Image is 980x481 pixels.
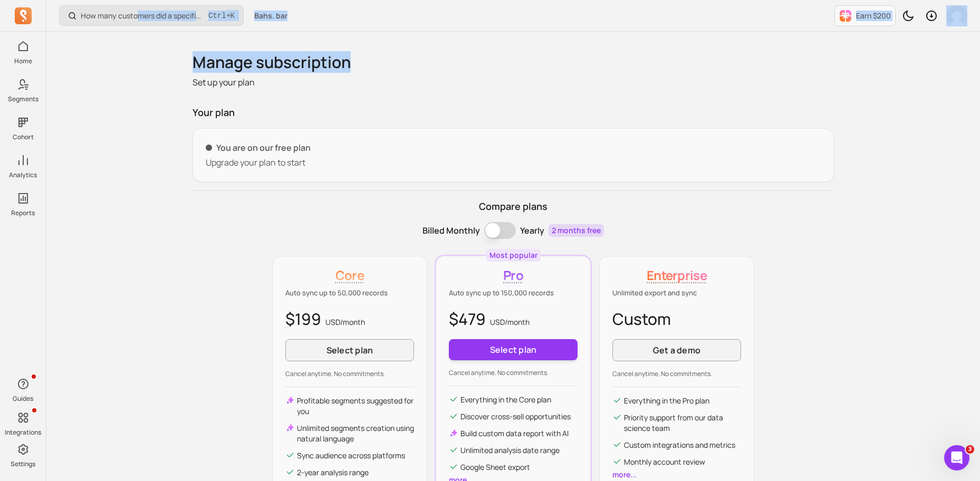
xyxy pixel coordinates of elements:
span: Bahs. bar [254,11,287,21]
p: Everything in the Core plan [460,395,551,405]
p: Unlimited export and sync [612,288,741,299]
p: Your plan [193,105,834,120]
a: Get a demo [612,339,741,361]
p: $199 [285,307,414,331]
p: Billed Monthly [422,224,480,237]
p: Analytics [9,171,37,179]
p: Cohort [13,133,34,141]
p: Everything in the Pro plan [624,396,709,406]
p: Monthly account review [624,457,705,467]
span: 3 [966,445,974,454]
p: Cancel anytime. No commitments. [285,370,414,378]
p: Sync audience across platforms [297,450,405,461]
p: Compare plans [193,199,834,214]
img: avatar [946,5,967,26]
p: Enterprise [612,267,741,284]
p: Most popular [489,250,537,261]
p: 2 months free [549,224,604,237]
button: Earn $200 [834,5,896,26]
p: 2-year analysis range [297,467,369,478]
p: Upgrade your plan to start [206,156,821,169]
button: Guides [12,373,35,405]
p: Custom integrations and metrics [624,440,735,450]
p: Google Sheet export [460,462,530,473]
p: Reports [11,209,35,217]
p: Pro [449,267,578,284]
p: Unlimited segments creation using natural language [297,423,414,444]
p: Build custom data report with AI [460,428,569,439]
span: USD/ month [490,317,530,327]
p: Core [285,267,414,284]
button: Select plan [285,339,414,361]
p: Yearly [520,224,544,237]
p: Profitable segments suggested for you [297,396,414,417]
kbd: K [230,12,235,20]
p: $479 [449,307,578,331]
button: Select plan [449,339,578,360]
h1: Manage subscription [193,53,834,72]
p: Set up your plan [193,76,834,89]
a: more... [612,469,637,479]
span: + [208,10,235,21]
button: Toggle dark mode [898,5,919,26]
kbd: Ctrl [208,11,226,21]
p: Settings [11,460,35,468]
button: How many customers did a specific discount code generate?Ctrl+K [59,5,244,26]
button: Bahs. bar [248,6,294,25]
iframe: Intercom live chat [944,445,969,470]
p: Cancel anytime. No commitments. [612,370,741,378]
p: Unlimited analysis date range [460,445,560,456]
span: USD/ month [325,317,365,327]
p: Cancel anytime. No commitments. [449,369,578,377]
p: Earn $200 [856,11,891,21]
p: Segments [8,95,39,103]
p: Integrations [5,428,41,437]
p: You are on our free plan [206,141,821,154]
p: Discover cross-sell opportunities [460,411,571,422]
p: Custom [612,307,741,331]
p: Auto sync up to 150,000 records [449,288,578,299]
p: Priority support from our data science team [624,412,741,434]
p: How many customers did a specific discount code generate? [81,11,204,21]
p: Guides [13,395,33,403]
p: Auto sync up to 50,000 records [285,288,414,299]
p: Home [14,57,32,65]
